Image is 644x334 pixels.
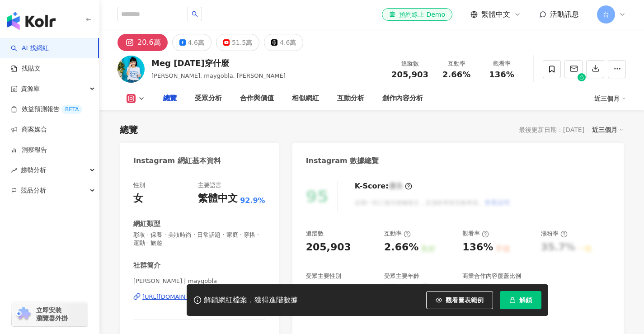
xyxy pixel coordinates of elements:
[14,307,32,321] img: chrome extension
[489,70,514,79] span: 136%
[306,156,379,166] div: Instagram 數據總覽
[500,291,541,309] button: 解鎖
[21,160,46,180] span: 趨勢分析
[118,56,145,83] img: KOL Avatar
[11,167,17,174] span: rise
[11,125,47,134] a: 商案媒合
[462,272,521,280] div: 商業合作內容覆蓋比例
[594,91,626,106] div: 近三個月
[519,126,584,133] div: 最後更新日期：[DATE]
[306,283,326,297] div: 女性
[264,34,303,51] button: 4.6萬
[426,291,493,309] button: 觀看圖表範例
[11,44,49,53] a: searchAI 找網紅
[306,272,341,280] div: 受眾主要性別
[163,93,177,104] div: 總覽
[384,230,411,238] div: 互動率
[382,8,452,21] a: 預約線上 Demo
[11,64,41,73] a: 找貼文
[462,230,489,238] div: 觀看率
[306,240,351,254] div: 205,903
[391,59,428,68] div: 追蹤數
[306,230,324,238] div: 追蹤數
[484,59,519,68] div: 觀看率
[11,146,47,155] a: 洞察報告
[133,219,160,229] div: 網紅類型
[172,34,212,51] button: 4.6萬
[11,105,82,114] a: 效益預測報告BETA
[240,196,265,206] span: 92.9%
[133,231,265,247] span: 彩妝 · 保養 · 美妝時尚 · 日常話題 · 家庭 · 穿搭 · 運動 · 旅遊
[519,296,532,304] span: 解鎖
[133,192,143,206] div: 女
[192,11,198,17] span: search
[151,57,286,69] div: Meg [DATE]穿什麼
[216,34,259,51] button: 51.5萬
[21,79,40,99] span: 資源庫
[204,296,298,305] div: 解鎖網紅檔案，獲得進階數據
[36,306,68,322] span: 立即安裝 瀏覽器外掛
[382,93,423,104] div: 創作內容分析
[232,36,252,49] div: 51.5萬
[446,296,484,304] span: 觀看圖表範例
[462,240,493,254] div: 136%
[195,93,222,104] div: 受眾分析
[592,124,624,136] div: 近三個月
[384,240,418,254] div: 2.66%
[198,192,238,206] div: 繁體中文
[603,9,609,19] span: 台
[188,36,204,49] div: 4.6萬
[118,34,168,51] button: 20.6萬
[133,277,265,285] span: [PERSON_NAME] | maygobla
[240,93,274,104] div: 合作與價值
[151,72,286,79] span: [PERSON_NAME], maygobla, [PERSON_NAME]
[550,10,579,19] span: 活動訊息
[133,181,145,189] div: 性別
[198,181,221,189] div: 主要語言
[120,123,138,136] div: 總覽
[481,9,510,19] span: 繁體中文
[292,93,319,104] div: 相似網紅
[133,261,160,270] div: 社群簡介
[391,70,428,79] span: 205,903
[355,181,412,191] div: K-Score :
[442,70,470,79] span: 2.66%
[21,180,46,201] span: 競品分析
[337,93,364,104] div: 互動分析
[389,10,445,19] div: 預約線上 Demo
[137,36,161,49] div: 20.6萬
[12,302,88,326] a: chrome extension立即安裝 瀏覽器外掛
[439,59,474,68] div: 互動率
[280,36,296,49] div: 4.6萬
[384,272,419,280] div: 受眾主要年齡
[541,230,568,238] div: 漲粉率
[7,12,56,30] img: logo
[133,156,221,166] div: Instagram 網紅基本資料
